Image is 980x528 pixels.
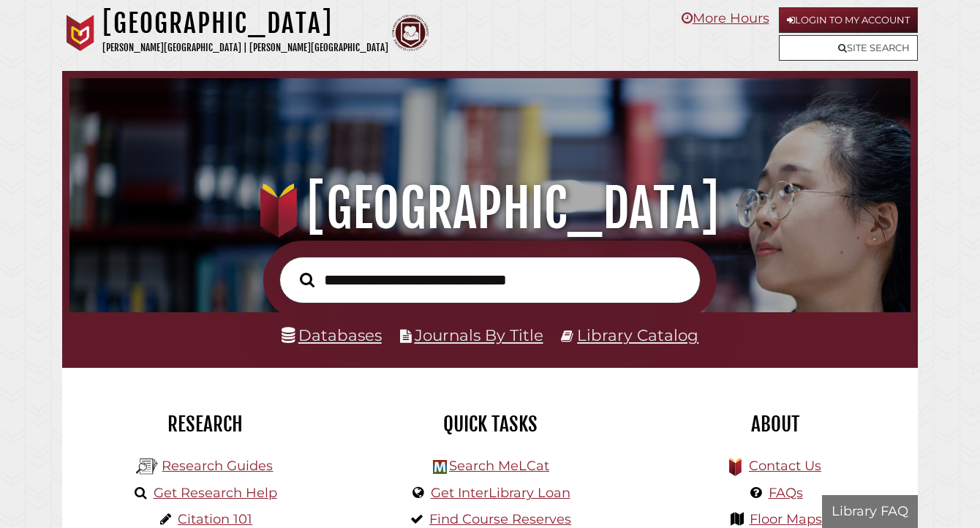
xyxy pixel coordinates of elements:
a: Find Course Reserves [429,511,571,527]
a: Get InterLibrary Loan [431,485,570,501]
h2: Quick Tasks [358,412,622,437]
h2: Research [73,412,336,437]
a: Databases [282,325,382,344]
a: Library Catalog [577,325,698,344]
img: Hekman Library Logo [136,456,158,478]
a: Contact Us [749,458,821,474]
p: [PERSON_NAME][GEOGRAPHIC_DATA] | [PERSON_NAME][GEOGRAPHIC_DATA] [102,39,388,56]
a: Site Search [779,35,918,61]
a: Citation 101 [178,511,252,527]
i: Search [300,272,314,287]
h1: [GEOGRAPHIC_DATA] [102,7,388,39]
h1: [GEOGRAPHIC_DATA] [84,176,896,241]
a: FAQs [769,485,803,501]
img: Hekman Library Logo [433,460,447,474]
button: Search [293,268,322,291]
h2: About [644,412,907,437]
a: Search MeLCat [449,458,549,474]
a: Research Guides [162,458,273,474]
a: More Hours [682,10,769,26]
a: Journals By Title [415,325,543,344]
img: Calvin University [62,15,99,51]
a: Get Research Help [154,485,277,501]
img: Calvin Theological Seminary [392,15,429,51]
a: Login to My Account [779,7,918,33]
a: Floor Maps [750,511,822,527]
